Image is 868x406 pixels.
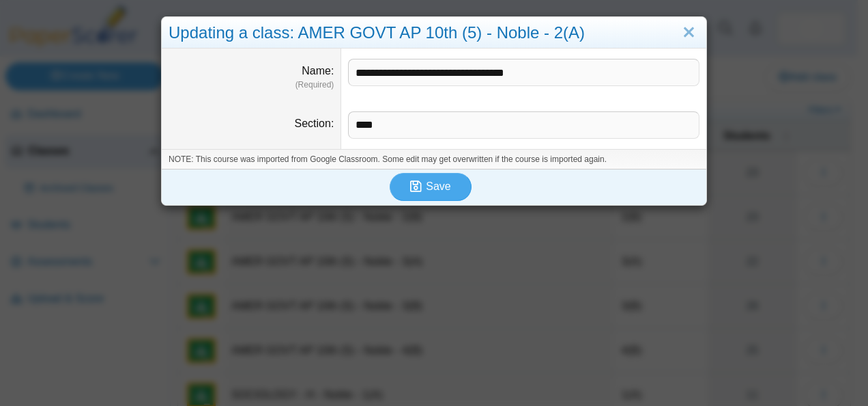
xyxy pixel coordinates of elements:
div: NOTE: This course was imported from Google Classroom. Some edit may get overwritten if the course... [162,149,706,170]
span: Save [426,180,450,192]
dfn: (Required) [169,79,334,91]
div: Updating a class: AMER GOVT AP 10th (5) - Noble - 2(A) [162,17,706,49]
button: Save [390,173,472,200]
label: Section [295,118,334,129]
label: Name [302,65,334,77]
a: Close [678,21,699,44]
